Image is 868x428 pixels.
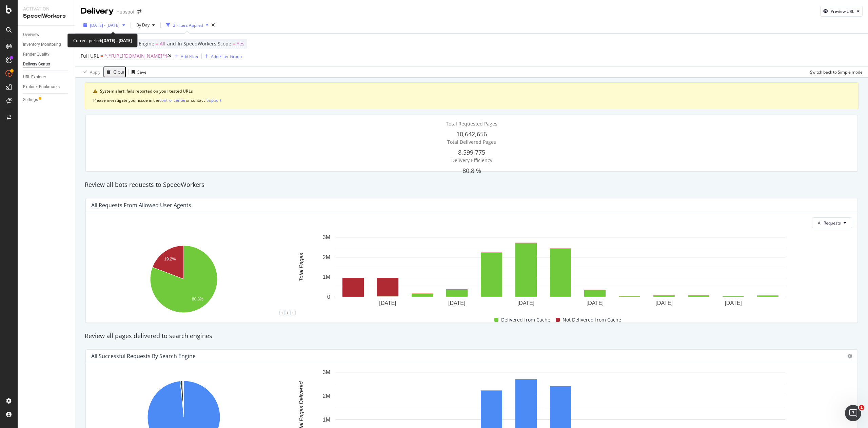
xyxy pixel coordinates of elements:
button: All Requests [812,217,852,228]
div: All Successful Requests by Search Engine [91,353,196,359]
a: URL Explorer [23,74,70,81]
div: Explorer Bookmarks [23,83,60,91]
span: Yes [237,39,244,48]
button: 2 Filters Applied [163,20,211,31]
button: control center [159,97,186,103]
text: 2M [323,254,330,260]
a: Explorer Bookmarks [23,83,70,91]
div: SpeedWorkers [23,12,70,20]
text: [DATE] [517,300,534,306]
div: Review all bots requests to SpeedWorkers [81,180,862,189]
text: Total Pages [298,253,304,281]
span: Delivery Efficiency [451,157,492,163]
div: Current period: [73,37,132,44]
button: Save [129,66,146,77]
button: Add Filter [172,52,199,60]
span: Total Delivered Pages [447,139,496,145]
span: [DATE] - [DATE] [90,22,120,28]
div: URL Explorer [23,74,46,81]
text: 1M [323,274,330,280]
span: Not Delivered from Cache [563,316,621,324]
div: warning banner [85,82,859,109]
div: System alert: fails reported on your tested URLs [100,88,850,94]
text: 80.8% [192,297,203,301]
span: By Day [134,22,150,28]
span: 1 [859,405,864,410]
text: [DATE] [379,300,396,306]
div: Render Quality [23,51,50,58]
span: Search Engine [122,40,154,47]
text: [DATE] [656,300,673,306]
div: Overview [23,31,39,38]
text: [DATE] [587,300,604,306]
iframe: Intercom live chat [845,405,861,421]
text: [DATE] [448,300,465,306]
text: 19.2% [164,257,176,261]
button: By Day [134,20,158,31]
span: = [156,40,158,47]
span: Full URL [81,53,99,59]
div: 1 [290,310,296,315]
span: 80.8 % [462,167,481,175]
button: Support [206,97,221,103]
div: 1 [285,310,290,315]
div: Review all pages delivered to search engines [81,332,862,341]
div: times [211,23,215,27]
div: 2 Filters Applied [173,22,203,28]
a: Overview [23,31,70,38]
span: = [100,53,103,59]
div: Hubspot [116,8,135,15]
div: All Requests from Allowed User Agents [91,202,191,209]
div: Please investigate your issue in the or contact . [93,97,850,103]
div: 1 [279,310,285,315]
button: Preview URL [820,6,863,17]
button: Add Filter Group [202,52,242,60]
div: Delivery Center [23,61,50,68]
button: [DATE] - [DATE] [81,20,128,31]
text: 3M [323,234,330,240]
span: ^.*[URL][DOMAIN_NAME]*$ [104,51,168,61]
a: Render Quality [23,51,70,58]
b: [DATE] - [DATE] [102,38,132,43]
svg: A chart. [91,242,277,317]
button: Switch back to Simple mode [807,66,863,77]
div: Delivery [81,5,114,17]
div: Preview URL [831,8,854,14]
text: 0 [327,294,330,300]
span: In SpeedWorkers Scope [178,40,231,47]
a: Delivery Center [23,61,70,68]
span: All [160,39,165,48]
div: Add Filter [181,54,199,59]
div: Switch back to Simple mode [810,69,863,75]
div: Inventory Monitoring [23,41,61,48]
div: Apply [90,69,100,75]
svg: A chart. [279,234,842,309]
span: 10,642,656 [456,130,487,138]
div: arrow-right-arrow-left [137,9,141,14]
a: Settings [23,96,70,103]
text: 2M [323,393,330,399]
text: [DATE] [725,300,742,306]
div: Add Filter Group [211,54,242,59]
span: Total Requested Pages [446,120,497,127]
div: Activation [23,5,70,12]
div: Save [137,69,146,75]
span: = [233,40,235,47]
text: 3M [323,369,330,375]
span: Delivered from Cache [501,316,550,324]
span: and [167,40,176,47]
div: Settings [23,96,38,103]
button: Apply [81,66,100,77]
text: 1M [323,417,330,423]
a: Inventory Monitoring [23,41,70,48]
button: Clear [103,66,126,77]
span: All Requests [818,220,841,226]
span: 8,599,775 [458,148,485,156]
div: Clear [113,69,125,75]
